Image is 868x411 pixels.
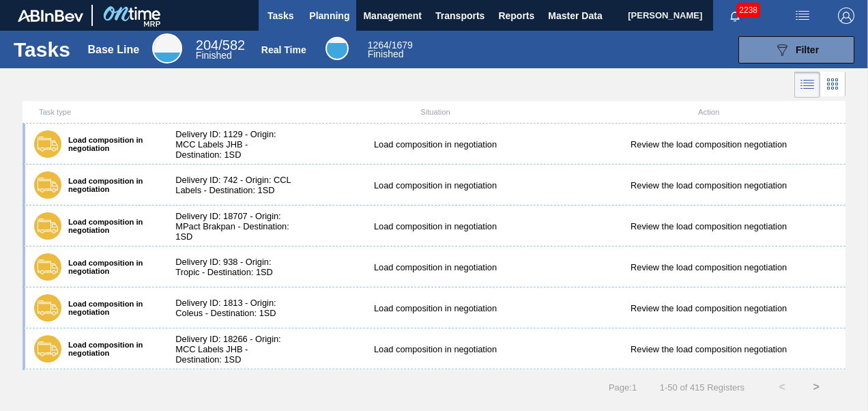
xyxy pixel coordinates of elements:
[368,40,413,51] span: / 1679
[820,72,845,98] div: Card Vision
[572,344,845,354] div: Review the load composition negotiation
[657,382,744,393] span: 1 - 50 of 415 Registers
[152,33,182,63] div: Base Line
[738,36,854,63] button: Filter
[196,38,245,53] span: / 582
[794,72,820,98] div: List Vision
[325,37,349,60] div: Real Time
[162,298,298,318] div: Delivery ID: 1813 - Origin: Coleus - Destination: 1SD
[609,382,637,393] span: Page : 1
[162,257,298,277] div: Delivery ID: 938 - Origin: Tropic - Destination: 1SD
[162,334,298,365] div: Delivery ID: 18266 - Origin: MCC Labels JHB - Destination: 1SD
[162,175,298,195] div: Delivery ID: 742 - Origin: CCL Labels - Destination: 1SD
[265,8,295,24] span: Tasks
[162,211,298,242] div: Delivery ID: 18707 - Origin: MPact Brakpan - Destination: 1SD
[713,6,757,25] button: Notifications
[368,48,404,59] span: Finished
[61,259,153,275] label: Load composition in negotiation
[61,300,153,316] label: Load composition in negotiation
[196,50,232,61] span: Finished
[196,40,245,60] div: Base Line
[61,177,153,193] label: Load composition in negotiation
[14,42,70,57] h1: Tasks
[796,44,819,55] span: Filter
[368,41,413,59] div: Real Time
[162,129,298,160] div: Delivery ID: 1129 - Origin: MCC Labels JHB - Destination: 1SD
[572,262,845,272] div: Review the load composition negotiation
[18,10,83,22] img: TNhmsLtSVTkK8tSr43FrP2fwEKptu5GPRR3wAAAABJRU5ErkJggg==
[25,108,162,116] div: Task type
[736,3,760,18] span: 2238
[309,8,349,24] span: Planning
[299,180,573,190] div: Load composition in negotiation
[261,44,306,55] div: Real Time
[61,136,153,152] label: Load composition in negotiation
[498,8,534,24] span: Reports
[572,180,845,190] div: Review the load composition negotiation
[88,44,140,56] div: Base Line
[299,108,573,116] div: Situation
[299,221,573,231] div: Load composition in negotiation
[572,139,845,150] div: Review the load composition negotiation
[196,38,218,53] span: 204
[799,370,833,404] button: >
[299,344,573,354] div: Load composition in negotiation
[299,139,573,150] div: Load composition in negotiation
[61,341,153,357] label: Load composition in negotiation
[435,8,484,24] span: Transports
[572,221,845,231] div: Review the load composition negotiation
[61,218,153,234] label: Load composition in negotiation
[299,303,573,313] div: Load composition in negotiation
[548,8,602,24] span: Master Data
[299,262,573,272] div: Load composition in negotiation
[838,8,854,24] img: Logout
[765,370,799,404] button: <
[572,108,845,116] div: Action
[368,40,389,51] span: 1264
[363,8,422,24] span: Management
[794,8,811,24] img: userActions
[572,303,845,313] div: Review the load composition negotiation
